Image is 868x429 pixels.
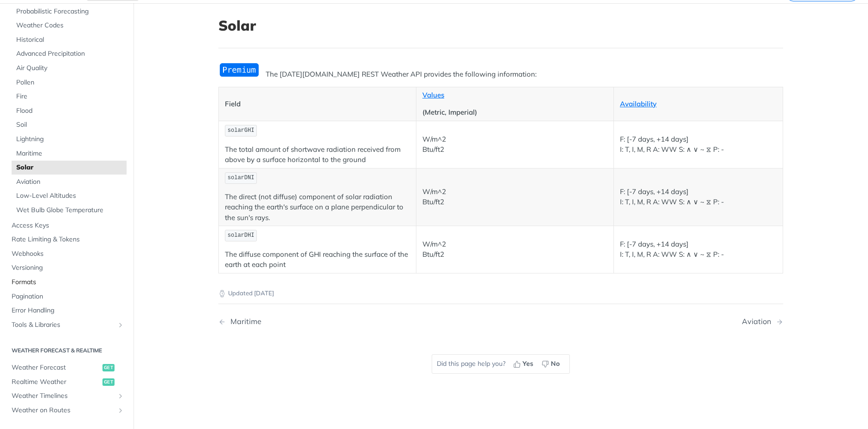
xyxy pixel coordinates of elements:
a: Wet Bulb Globe Temperature [12,203,127,217]
span: Soil [16,120,124,130]
a: Advanced Precipitation [12,47,127,61]
span: Maritime [16,149,124,158]
span: Advanced Precipitation [16,49,124,58]
span: Error Handling [12,306,124,315]
span: Historical [16,35,124,45]
span: Formats [12,278,124,287]
p: F: [-7 days, +14 days] I: T, I, M, R A: WW S: ∧ ∨ ~ ⧖ P: - [620,239,777,260]
span: solarDHI [228,232,255,239]
span: solarDNI [228,175,255,181]
span: get [102,378,115,386]
div: Did this page help you? [432,354,570,374]
button: Show subpages for Weather on Routes [117,407,124,414]
h2: Weather Forecast & realtime [7,346,127,355]
a: Next Page: Aviation [742,317,783,326]
span: Webhooks [12,249,124,259]
span: Pollen [16,78,124,87]
a: Weather Codes [12,19,127,32]
span: Weather Forecast [12,363,100,372]
button: Show subpages for Weather Timelines [117,392,124,400]
a: Fire [12,90,127,104]
a: Soil [12,118,127,132]
a: Tools & LibrariesShow subpages for Tools & Libraries [7,318,127,332]
span: No [551,359,560,369]
span: Solar [16,163,124,172]
a: Pagination [7,290,127,304]
button: Show subpages for Tools & Libraries [117,321,124,329]
span: Access Keys [12,221,124,230]
span: Air Quality [16,64,124,73]
a: Weather Forecastget [7,361,127,375]
a: Webhooks [7,247,127,261]
span: Rate Limiting & Tokens [12,235,124,244]
button: No [538,357,565,371]
p: F: [-7 days, +14 days] I: T, I, M, R A: WW S: ∧ ∨ ~ ⧖ P: - [620,187,777,208]
span: Realtime Weather [12,377,100,387]
a: Pollen [12,76,127,90]
span: Yes [523,359,533,369]
span: Low-Level Altitudes [16,191,124,201]
span: Lightning [16,135,124,144]
h1: Solar [218,17,783,34]
p: W/m^2 Btu/ft2 [422,239,607,260]
span: Aviation [16,177,124,187]
span: Weather Timelines [12,391,115,401]
span: Probabilistic Forecasting [16,7,124,16]
p: W/m^2 Btu/ft2 [422,187,607,208]
a: Access Keys [7,219,127,233]
a: Values [422,91,444,99]
p: (Metric, Imperial) [422,107,607,118]
a: Solar [12,161,127,175]
span: get [102,364,115,371]
p: The [DATE][DOMAIN_NAME] REST Weather API provides the following information: [218,69,783,80]
span: Pagination [12,292,124,301]
div: Maritime [226,317,262,326]
p: F: [-7 days, +14 days] I: T, I, M, R A: WW S: ∧ ∨ ~ ⧖ P: - [620,134,777,155]
span: Weather Codes [16,21,124,30]
a: Error Handling [7,304,127,318]
a: Rate Limiting & Tokens [7,233,127,247]
button: Yes [510,357,538,371]
a: Lightning [12,132,127,146]
a: Realtime Weatherget [7,375,127,389]
a: Air Quality [12,61,127,75]
span: Weather on Routes [12,406,115,415]
a: Formats [7,275,127,289]
a: Previous Page: Maritime [218,317,460,326]
p: Field [225,99,410,110]
a: Maritime [12,147,127,161]
a: Aviation [12,175,127,189]
p: The total amount of shortwave radiation received from above by a surface horizontal to the ground [225,144,410,165]
p: Updated [DATE] [218,289,783,298]
span: Flood [16,106,124,116]
a: Flood [12,104,127,118]
a: Availability [620,99,657,108]
p: W/m^2 Btu/ft2 [422,134,607,155]
a: Historical [12,33,127,47]
span: Tools & Libraries [12,320,115,330]
p: The diffuse component of GHI reaching the surface of the earth at each point [225,249,410,270]
span: Wet Bulb Globe Temperature [16,206,124,215]
span: Versioning [12,263,124,273]
a: Low-Level Altitudes [12,189,127,203]
span: Fire [16,92,124,101]
div: Aviation [742,317,776,326]
a: Weather on RoutesShow subpages for Weather on Routes [7,403,127,417]
span: solarGHI [228,127,255,134]
a: Versioning [7,261,127,275]
p: The direct (not diffuse) component of solar radiation reaching the earth's surface on a plane per... [225,192,410,223]
a: Weather TimelinesShow subpages for Weather Timelines [7,389,127,403]
a: Probabilistic Forecasting [12,5,127,19]
nav: Pagination Controls [218,308,783,335]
